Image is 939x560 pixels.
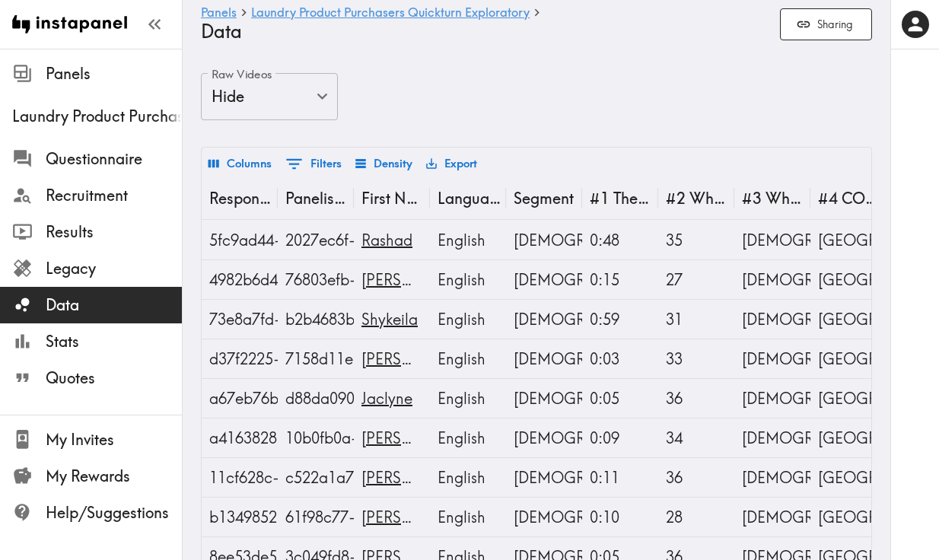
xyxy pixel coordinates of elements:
h4: Data [201,21,768,43]
button: Select columns [205,151,275,177]
div: 33 [666,339,727,378]
div: Female, Chicago, Black/African Am [514,260,575,299]
div: English [438,300,498,339]
div: Female [742,458,803,497]
div: English [438,221,498,259]
div: 0:10 [590,498,651,536]
div: Chicago, IL 60609, USA [818,339,879,378]
div: Female, Chicago, Black/African Am [514,498,575,536]
a: Laundry Product Purchasers Quickturn Exploratory [251,6,530,21]
div: Female [742,260,803,299]
div: 0:09 [590,418,651,457]
span: Legacy [46,258,182,279]
div: English [438,339,498,378]
div: #3 What is your gender? [742,189,805,208]
a: Jaclyne [361,389,412,408]
a: Ashley [361,468,485,487]
div: Male, Los Angeles, Hispanic Bicult [514,418,575,457]
a: Panels [201,6,237,21]
div: Female, Chicago, Black/African Am [514,339,575,378]
div: c522a1a7-375b-40d4-9a64-b2511c32bd91 [285,458,346,497]
div: English [438,418,498,457]
div: English [438,458,498,497]
div: Language [438,189,501,208]
span: Results [46,221,182,243]
div: 7158d11e-1e79-4546-a648-37b77db167e6 [285,339,346,378]
button: Sharing [780,8,872,41]
div: English [438,379,498,418]
div: Chicago, IL 60615, USA [818,498,879,536]
div: Male [742,418,803,457]
div: 11cf628c-f099-4605-a1dd-0747b3028e4e [209,458,270,497]
div: View Park, CA 90043, USA [818,418,879,457]
div: 31 [666,300,727,339]
div: Chicago, IL 60605, USA [818,260,879,299]
div: 35 [666,221,727,259]
div: #2 What is your age? [666,189,729,208]
div: Response ID [209,189,272,208]
div: Phoenix, AZ 85008, USA [818,379,879,418]
div: d37f2225-4a39-4378-8cbc-49147101987c [209,339,270,378]
span: Data [46,294,182,316]
a: Jane [361,508,485,527]
div: Panelist ID [285,189,349,208]
a: Gabrielle [361,349,485,368]
span: My Invites [46,429,182,450]
span: Help/Suggestions [46,502,182,523]
div: Segment [514,189,574,208]
span: Recruitment [46,185,182,206]
div: Dallas, TX 75232, USA [818,221,879,259]
div: Riverdale, IL 60827, USA [818,458,879,497]
span: Panels [46,63,182,84]
div: b1349852-63dd-4c07-a71e-2db0a3d72b0b [209,498,270,536]
a: Walter [361,428,485,447]
div: First Name [361,189,425,208]
div: d88da090-b903-45e2-8ccd-04475d70358f [285,379,346,418]
button: Show filters [282,151,345,177]
span: Questionnaire [46,148,182,170]
div: English [438,498,498,536]
div: 0:11 [590,458,651,497]
div: 61f98c77-93f6-43d9-baf1-0e149bf071b3 [285,498,346,536]
div: 2027ec6f-c77d-41d5-82b4-6e0881147cb6 [285,221,346,259]
div: 28 [666,498,727,536]
div: 4982b6d4-21f8-4d95-830b-b787df51ee0f [209,260,270,299]
div: 0:03 [590,339,651,378]
div: Female [742,339,803,378]
div: 73e8a7fd-e099-4815-a87c-076e578a8927 [209,300,270,339]
span: Stats [46,331,182,352]
div: Female, Chicago, Black/African Am [514,458,575,497]
div: Female, Phoenix, Black/African Am [514,379,575,418]
div: b2b4683b-dfe8-4497-a4b8-56efea8a6050 [285,300,346,339]
div: Female, Fresno, Black/African Am [514,300,575,339]
div: #4 COUNTRY & POSTCODE/ZIP (Location) [818,189,881,208]
div: Female [742,300,803,339]
span: Laundry Product Purchasers Quickturn Exploratory [12,106,182,127]
div: 76803efb-e039-4124-9415-1dae254d9c94 [285,260,346,299]
div: Fresno, CA 93706, USA [818,300,879,339]
div: Hide [201,73,338,120]
span: My Rewards [46,466,182,487]
div: 0:05 [590,379,651,418]
div: #1 There is a new instapanel! [590,189,653,208]
button: Density [352,151,416,177]
div: 36 [666,379,727,418]
div: 0:15 [590,260,651,299]
div: 34 [666,418,727,457]
div: Female [742,379,803,418]
div: Male, Dallas, Black/African Am [514,221,575,259]
div: a67eb76b-81d2-4117-9628-3ca81301c176 [209,379,270,418]
a: Rashad [361,231,412,250]
div: 36 [666,458,727,497]
div: 10b0fb0a-4bf2-4cc5-a0f9-d4b3649f5f24 [285,418,346,457]
div: 0:59 [590,300,651,339]
div: 5fc9ad44-fcb3-42da-ba7c-911b62515111 [209,221,270,259]
div: a4163828-ace3-41a7-beca-bbd2bfc193c7 [209,418,270,457]
div: Male [742,221,803,259]
div: 27 [666,260,727,299]
div: 0:48 [590,221,651,259]
div: Female [742,498,803,536]
a: Shykeila [361,310,418,329]
label: Raw Videos [212,66,272,83]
